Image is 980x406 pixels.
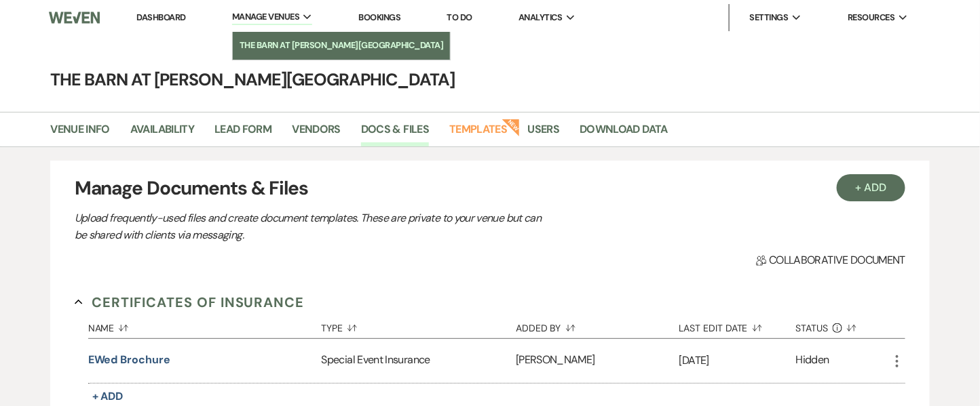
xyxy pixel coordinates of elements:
[49,3,100,32] img: Weven Logo
[796,323,829,333] span: Status
[75,209,550,244] p: Upload frequently-used files and create document templates. These are private to your venue but c...
[580,121,668,146] a: Download Data
[796,312,890,338] button: Status
[130,121,194,146] a: Availability
[361,121,429,146] a: Docs & Files
[447,12,472,23] a: To Do
[214,121,271,146] a: Lead Form
[679,312,796,338] button: Last Edit Date
[449,121,507,146] a: Templates
[837,174,906,201] button: + Add
[233,32,451,59] a: The Barn at [PERSON_NAME][GEOGRAPHIC_DATA]
[88,312,322,338] button: Name
[527,121,559,146] a: Users
[1,68,979,92] h4: The Barn at [PERSON_NAME][GEOGRAPHIC_DATA]
[292,121,341,146] a: Vendors
[232,10,299,24] span: Manage Venues
[322,312,516,338] button: Type
[75,174,906,203] h3: Manage Documents & Files
[359,12,401,23] a: Bookings
[240,39,444,52] li: The Barn at [PERSON_NAME][GEOGRAPHIC_DATA]
[322,339,516,383] div: Special Event Insurance
[756,252,905,268] span: Collaborative document
[679,352,796,369] p: [DATE]
[92,389,124,403] span: + Add
[88,387,128,406] button: + Add
[88,352,170,368] button: eWed Brochure
[848,11,894,24] span: Resources
[519,11,562,24] span: Analytics
[502,117,521,136] strong: New
[750,11,789,24] span: Settings
[75,292,305,312] button: Certificates of Insurance
[136,12,185,23] a: Dashboard
[516,339,679,383] div: [PERSON_NAME]
[796,352,829,370] div: Hidden
[516,312,679,338] button: Added By
[50,121,110,146] a: Venue Info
